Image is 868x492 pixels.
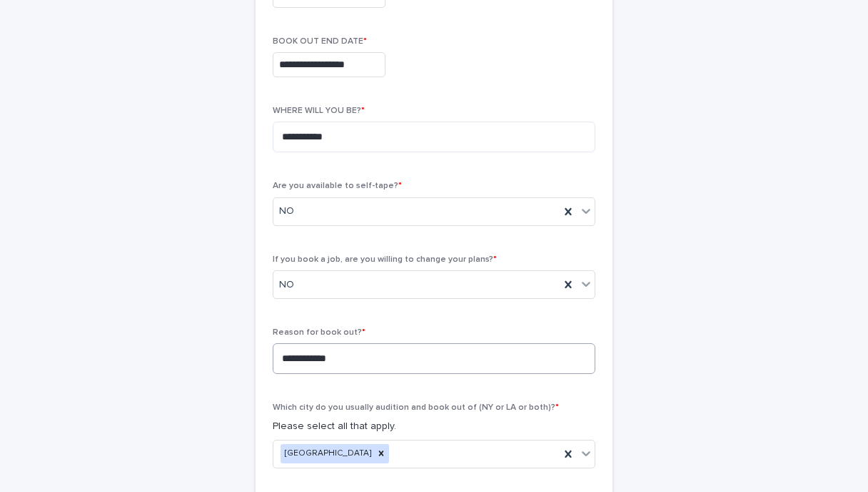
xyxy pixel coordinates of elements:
span: BOOK OUT END DATE [273,37,367,46]
span: If you book a job, are you willing to change your plans? [273,255,497,264]
span: Are you available to self-tape? [273,182,402,190]
p: Please select all that apply. [273,419,595,434]
span: NO [279,204,294,219]
span: Which city do you usually audition and book out of (NY or LA or both)? [273,403,559,412]
span: WHERE WILL YOU BE? [273,107,365,115]
span: NO [279,277,294,292]
span: Reason for book out? [273,328,365,337]
div: [GEOGRAPHIC_DATA] [281,444,373,463]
